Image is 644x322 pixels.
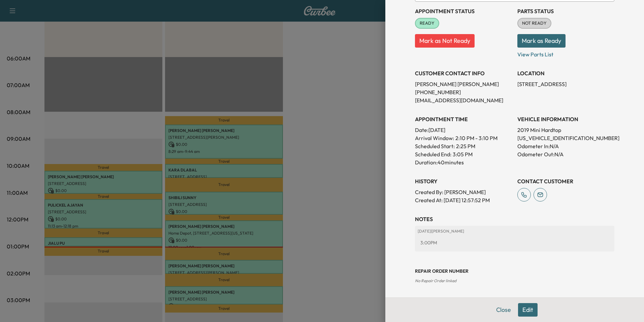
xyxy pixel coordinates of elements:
[518,303,538,317] button: Edit
[416,20,439,27] span: READY
[415,34,475,48] button: Mark as Not Ready
[415,188,512,196] p: Created By : [PERSON_NAME]
[415,88,512,96] p: [PHONE_NUMBER]
[415,7,512,15] h3: Appointment Status
[415,115,512,123] h3: APPOINTMENT TIME
[415,215,614,223] h3: NOTES
[415,278,456,283] span: No Repair Order linked
[415,80,512,88] p: [PERSON_NAME] [PERSON_NAME]
[517,115,614,123] h3: VEHICLE INFORMATION
[415,96,512,104] p: [EMAIL_ADDRESS][DOMAIN_NAME]
[517,48,614,58] p: View Parts List
[455,134,497,142] span: 2:10 PM - 3:10 PM
[517,134,614,142] p: [US_VEHICLE_IDENTIFICATION_NUMBER]
[415,134,512,142] p: Arrival Window:
[517,69,614,77] h3: LOCATION
[453,150,473,158] p: 3:05 PM
[415,126,512,134] p: Date: [DATE]
[415,158,512,166] p: Duration: 40 minutes
[492,303,515,317] button: Close
[517,34,566,48] button: Mark as Ready
[518,20,551,27] span: NOT READY
[517,150,614,158] p: Odometer Out: N/A
[415,142,455,150] p: Scheduled Start:
[415,150,451,158] p: Scheduled End:
[415,69,512,77] h3: CUSTOMER CONTACT INFO
[418,237,612,249] div: 3:00PM
[517,80,614,88] p: [STREET_ADDRESS]
[517,142,614,150] p: Odometer In: N/A
[415,268,614,274] h3: Repair Order number
[517,7,614,15] h3: Parts Status
[418,229,612,234] p: [DATE] | [PERSON_NAME]
[415,177,512,185] h3: History
[415,196,512,204] p: Created At : [DATE] 12:57:52 PM
[517,177,614,185] h3: CONTACT CUSTOMER
[456,142,475,150] p: 2:25 PM
[517,126,614,134] p: 2019 Mini Hardtop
